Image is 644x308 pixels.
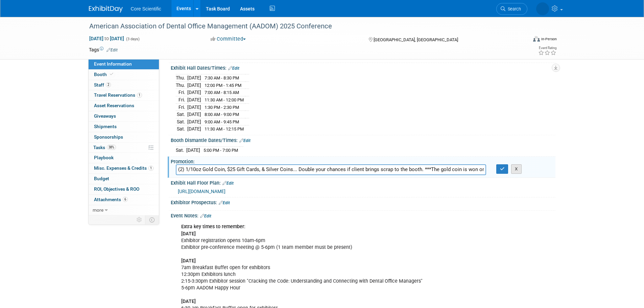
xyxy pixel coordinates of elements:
span: 9:00 AM - 9:45 PM [205,119,239,124]
span: Shipments [94,124,117,129]
td: [DATE] [186,147,200,154]
span: 12:00 PM - 1:45 PM [205,83,241,88]
td: Thu. [176,74,187,82]
a: Misc. Expenses & Credits1 [89,163,159,173]
a: Event Information [89,59,159,69]
span: Core Scientific [131,6,161,11]
td: Fri. [176,96,187,104]
td: [DATE] [187,103,201,111]
td: Fri. [176,103,187,111]
a: Tasks38% [89,143,159,153]
span: [DATE] [DATE] [89,35,124,42]
td: Fri. [176,89,187,96]
td: [DATE] [187,89,201,96]
span: Sponsorships [94,134,123,140]
a: Staff2 [89,80,159,90]
span: 1 [137,93,142,98]
td: [DATE] [187,125,201,133]
a: Attachments6 [89,195,159,205]
a: Asset Reservations [89,101,159,111]
td: [DATE] [187,111,201,118]
span: Search [505,6,521,11]
div: Event Notes: [171,211,555,219]
td: Sat. [176,111,187,118]
a: Search [496,3,527,15]
span: Tasks [93,145,116,150]
a: Booth [89,70,159,80]
img: Format-Inperson.png [533,36,540,42]
span: 1:30 PM - 2:30 PM [205,105,239,110]
span: 11:30 AM - 12:15 PM [205,126,244,132]
a: [URL][DOMAIN_NAME] [178,189,225,194]
span: 6 [123,197,128,202]
span: Budget [94,176,109,181]
td: [DATE] [187,74,201,82]
span: 7:00 AM - 8:15 AM [205,90,239,95]
span: 2 [106,82,111,87]
div: Exhibit Hall Dates/Times: [171,63,555,72]
div: Event Rating [538,46,556,50]
a: Sponsorships [89,132,159,142]
span: Giveaways [94,113,116,119]
div: Booth Dismantle Dates/Times: [171,135,555,144]
div: Promotion: [171,157,555,165]
td: Sat. [176,118,187,125]
span: (3 days) [125,37,140,41]
a: Budget [89,174,159,184]
a: Edit [239,138,251,143]
div: In-Person [541,37,557,42]
img: Alyona Yurchenko [536,2,549,15]
i: Booth reservation complete [110,72,113,76]
span: Booth [94,72,115,77]
td: Tags [89,46,118,53]
span: Misc. Expenses & Credits [94,165,153,171]
div: Exhibit Hall Floor Plan: [171,178,555,187]
b: [DATE] [181,258,196,264]
b: [DATE] [181,231,196,237]
div: Event Format [487,35,557,45]
td: [DATE] [187,118,201,125]
a: Edit [228,66,239,71]
a: Playbook [89,153,159,163]
button: X [511,164,522,174]
a: Shipments [89,122,159,132]
span: 38% [107,145,116,150]
span: more [93,207,103,213]
a: Edit [219,200,230,205]
div: Exhibitor Prospectus: [171,197,555,206]
span: Asset Reservations [94,103,134,108]
span: to [103,36,110,41]
td: Sat. [176,125,187,133]
td: Toggle Event Tabs [145,215,159,224]
b: [DATE] [181,299,196,304]
span: Travel Reservations [94,92,142,98]
td: Personalize Event Tab Strip [134,215,145,224]
b: Extra key times to remember: [181,224,245,230]
a: Edit [200,214,211,218]
span: Event Information [94,61,132,67]
span: 8:00 AM - 9:00 PM [205,112,239,117]
span: ROI, Objectives & ROO [94,186,139,192]
a: Travel Reservations1 [89,90,159,100]
span: Staff [94,82,111,88]
span: Playbook [94,155,114,160]
a: Edit [222,181,234,186]
td: Thu. [176,81,187,89]
button: Committed [208,35,248,43]
a: Giveaways [89,111,159,121]
span: Attachments [94,197,128,202]
span: [GEOGRAPHIC_DATA], [GEOGRAPHIC_DATA] [374,37,458,42]
td: [DATE] [187,96,201,104]
a: Edit [106,48,118,52]
div: American Association of Dental Office Management (AADOM) 2025 Conference [87,20,517,32]
td: Sat. [176,147,186,154]
a: ROI, Objectives & ROO [89,184,159,194]
span: 11:30 AM - 12:00 PM [205,97,244,102]
td: [DATE] [187,81,201,89]
a: more [89,205,159,215]
span: 7:30 AM - 8:30 PM [205,75,239,80]
img: ExhibitDay [89,6,123,13]
span: 5:00 PM - 7:00 PM [204,148,238,153]
span: 1 [148,166,153,171]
